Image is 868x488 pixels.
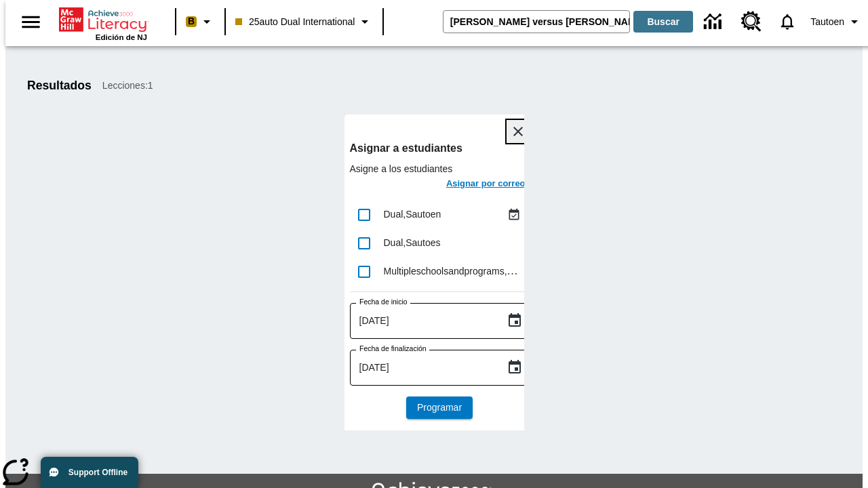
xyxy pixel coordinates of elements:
[504,205,524,225] button: Asignado 15 sept al 15 sept
[805,9,868,34] button: Perfil/Configuración
[27,79,92,93] h1: Resultados
[41,457,138,488] button: Support Offline
[359,297,408,307] label: Fecha de inicio
[770,4,805,39] a: Notificaciones
[384,264,524,279] div: Multipleschoolsandprograms, Sautoen
[501,307,528,334] button: Choose date, selected date is 15 sep 2025
[507,120,530,143] button: Cerrar
[359,344,427,354] label: Fecha de finalización
[68,468,127,477] span: Support Offline
[96,33,147,41] span: Edición de NJ
[384,209,441,220] span: Dual , Sautoen
[59,6,147,33] a: Portada
[344,115,524,430] div: lesson details
[733,3,770,40] a: Centro de recursos, Se abrirá en una pestaña nueva.
[633,11,693,33] button: Buscar
[59,5,147,41] div: Portada
[102,79,153,93] span: Lecciones : 1
[417,401,462,415] span: Programar
[696,3,733,41] a: Centro de información
[188,13,195,30] span: B
[235,15,355,29] span: 25auto Dual International
[501,354,528,381] button: Choose date, selected date is 15 sep 2025
[384,207,504,222] div: Dual, Sautoen
[446,176,526,192] h6: Asignar por correo
[230,9,378,34] button: Clase: 25auto Dual International, Selecciona una clase
[406,396,473,419] button: Programar
[443,11,629,33] input: Buscar campo
[180,9,220,34] button: Boost El color de la clase es melocotón. Cambiar el color de la clase.
[11,2,51,42] button: Abrir el menú lateral
[350,139,530,158] h6: Asignar a estudiantes
[810,15,844,29] span: Tautoen
[442,176,530,195] button: Asignar por correo
[350,162,530,176] p: Asigne a los estudiantes
[350,303,496,339] input: DD-MMMM-YYYY
[384,265,542,277] span: Multipleschoolsandprograms , Sautoen
[384,237,441,248] span: Dual , Sautoes
[384,236,524,250] div: Dual, Sautoes
[350,350,496,386] input: DD-MMMM-YYYY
